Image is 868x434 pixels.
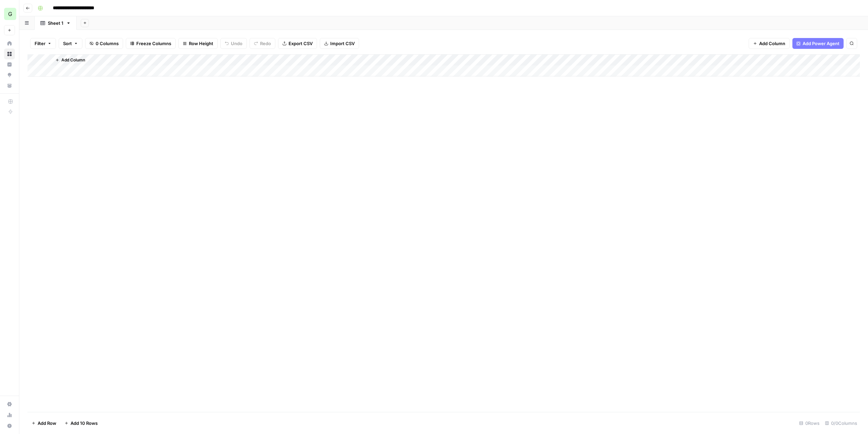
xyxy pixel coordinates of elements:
a: Sheet 1 [35,16,77,30]
button: Export CSV [278,38,317,49]
div: Sheet 1 [48,20,63,26]
span: Filter [35,40,45,47]
button: Import CSV [320,38,359,49]
a: Home [4,38,15,49]
button: Workspace: Growth 49 [4,5,15,22]
span: Freeze Columns [136,40,171,47]
button: Sort [59,38,82,49]
button: 0 Columns [85,38,123,49]
span: Undo [231,40,242,47]
button: Add Column [53,56,88,64]
span: Add Column [61,57,85,63]
span: Row Height [189,40,213,47]
button: Redo [250,38,275,49]
button: Row Height [178,38,218,49]
div: 0/0 Columns [822,418,860,429]
span: Add Column [759,40,785,47]
div: 0 Rows [796,418,822,429]
span: Add Power Agent [803,40,840,47]
a: Usage [4,410,15,420]
span: Sort [63,40,72,47]
a: Opportunities [4,70,15,80]
span: Add Row [38,420,56,427]
button: Add Column [749,38,790,49]
button: Add 10 Rows [60,418,102,429]
a: Settings [4,399,15,410]
span: G [8,10,12,18]
span: Export CSV [289,40,313,47]
a: Insights [4,59,15,70]
span: Redo [260,40,271,47]
span: 0 Columns [96,40,119,47]
span: Add 10 Rows [71,420,98,427]
a: Browse [4,49,15,59]
button: Help + Support [4,420,15,431]
a: Your Data [4,80,15,91]
button: Add Row [27,418,60,429]
span: Import CSV [330,40,355,47]
button: Filter [30,38,56,49]
button: Freeze Columns [126,38,176,49]
button: Add Power Agent [792,38,844,49]
button: Undo [220,38,247,49]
